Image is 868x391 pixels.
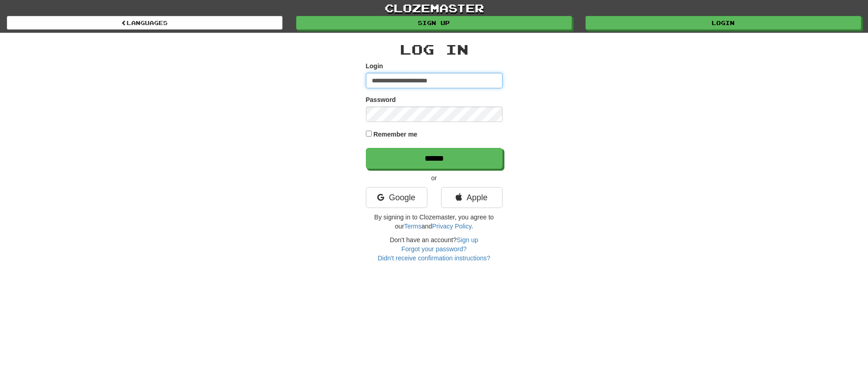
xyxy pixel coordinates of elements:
a: Sign up [457,236,478,244]
div: Don't have an account? [366,235,503,263]
a: Sign up [296,16,572,30]
h2: Log In [366,42,503,57]
a: Forgot your password? [401,245,467,253]
label: Password [366,95,396,104]
a: Languages [7,16,282,30]
a: Privacy Policy [432,223,471,230]
p: By signing in to Clozemaster, you agree to our and . [366,213,503,231]
a: Apple [441,187,503,208]
a: Didn't receive confirmation instructions? [378,254,490,262]
a: Google [366,187,427,208]
a: Terms [404,223,421,230]
label: Remember me [373,130,417,139]
p: or [366,173,503,183]
a: Login [586,16,861,30]
label: Login [366,61,383,71]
